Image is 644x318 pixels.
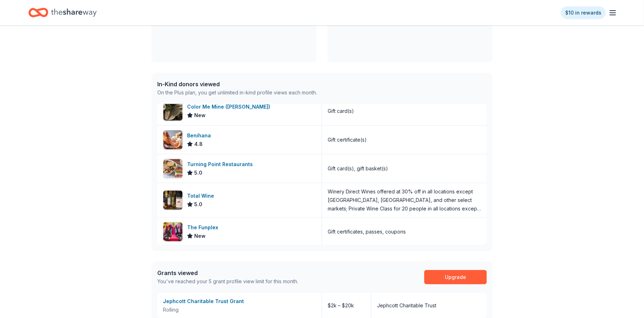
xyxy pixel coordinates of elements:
div: Gift card(s), gift basket(s) [328,164,388,173]
a: Upgrade [424,270,487,284]
div: Turning Point Restaurants [187,160,256,169]
div: Color Me Mine ([PERSON_NAME]) [187,103,273,111]
img: Image for Color Me Mine (Voorhees) [163,102,182,121]
img: Image for Turning Point Restaurants [163,159,182,178]
div: Jephcott Charitable Trust Grant [163,297,316,306]
div: Winery Direct Wines offered at 30% off in all locations except [GEOGRAPHIC_DATA], [GEOGRAPHIC_DAT... [328,187,481,213]
div: The Funplex [187,223,221,232]
div: Gift certificates, passes, coupons [328,227,406,236]
div: In-Kind donors viewed [157,80,317,88]
img: Image for Benihana [163,130,182,149]
a: Home [28,4,97,21]
span: New [194,111,206,120]
div: Rolling [163,306,316,314]
div: Grants viewed [157,269,298,277]
span: 4.8 [194,140,203,148]
div: On the Plus plan, you get unlimited in-kind profile views each month. [157,88,317,97]
img: Image for The Funplex [163,222,182,241]
div: Total Wine [187,192,217,200]
img: Image for Total Wine [163,191,182,210]
div: Gift certificate(s) [328,136,367,144]
a: $10 in rewards [561,6,606,19]
span: New [194,232,206,240]
div: Benihana [187,131,214,140]
div: Gift card(s) [328,107,354,115]
div: Jephcott Charitable Trust [377,301,436,310]
div: You've reached your 5 grant profile view limit for this month. [157,277,298,286]
span: 5.0 [194,200,202,209]
span: 5.0 [194,169,202,177]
